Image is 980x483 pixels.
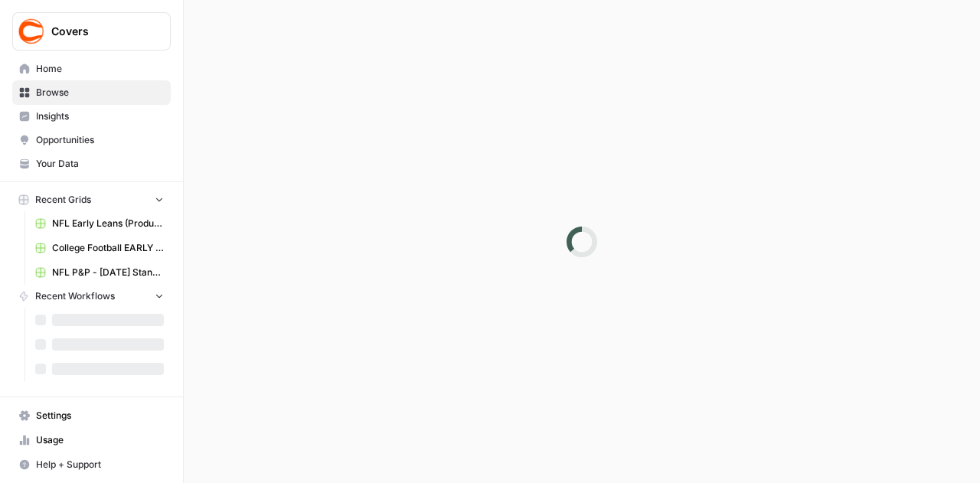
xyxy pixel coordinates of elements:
a: Settings [12,403,171,428]
button: Recent Workflows [12,285,171,308]
span: Insights [36,109,164,123]
span: Recent Workflows [35,289,115,303]
span: College Football EARLY LEANS (Production) Grid (1) [52,241,164,255]
span: Usage [36,433,164,447]
span: Your Data [36,157,164,171]
a: Browse [12,80,171,105]
span: NFL P&P - [DATE] Standard (Production) Grid (1) [52,266,164,279]
span: Recent Grids [35,193,91,207]
span: Covers [51,24,144,39]
span: NFL Early Leans (Production) Grid (1) [52,217,164,230]
span: Browse [36,86,164,100]
a: Opportunities [12,128,171,152]
button: Recent Grids [12,188,171,211]
a: College Football EARLY LEANS (Production) Grid (1) [28,236,171,260]
span: Home [36,62,164,76]
button: Workspace: Covers [12,12,171,51]
a: Insights [12,104,171,129]
img: Covers Logo [18,18,45,45]
a: Home [12,57,171,81]
a: Your Data [12,152,171,176]
span: Settings [36,409,164,423]
button: Help + Support [12,452,171,477]
span: Opportunities [36,133,164,147]
span: Help + Support [36,458,164,472]
a: Usage [12,428,171,452]
a: NFL P&P - [DATE] Standard (Production) Grid (1) [28,260,171,285]
a: NFL Early Leans (Production) Grid (1) [28,211,171,236]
